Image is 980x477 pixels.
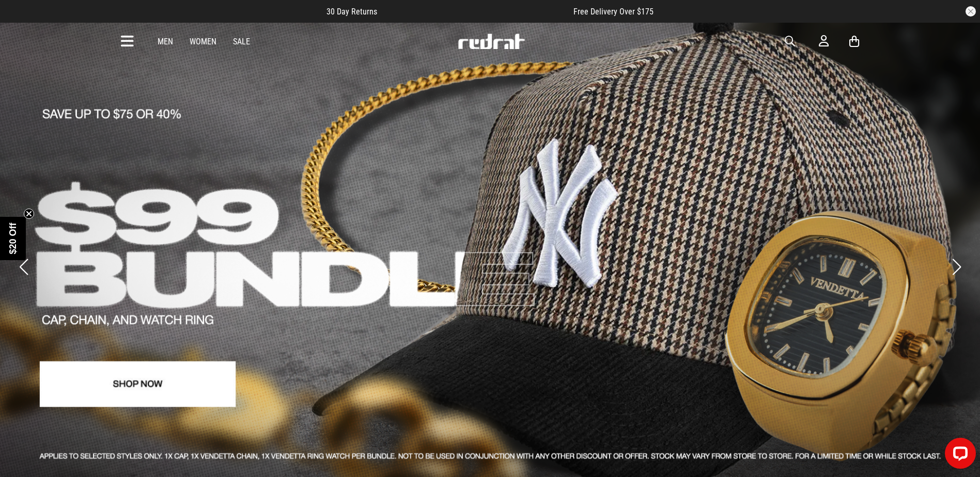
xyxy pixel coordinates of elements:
a: Men [158,37,173,46]
button: Close teaser [24,209,34,219]
span: $20 Off [8,222,18,254]
span: Free Delivery Over $175 [573,7,654,17]
button: Previous slide [17,256,30,278]
iframe: LiveChat chat widget [937,434,980,477]
iframe: Customer reviews powered by Trustpilot [398,6,553,17]
a: Sale [233,37,250,46]
a: Women [190,37,216,46]
span: 30 Day Returns [326,7,377,17]
img: Redrat logo [457,34,525,49]
button: Next slide [950,256,963,278]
